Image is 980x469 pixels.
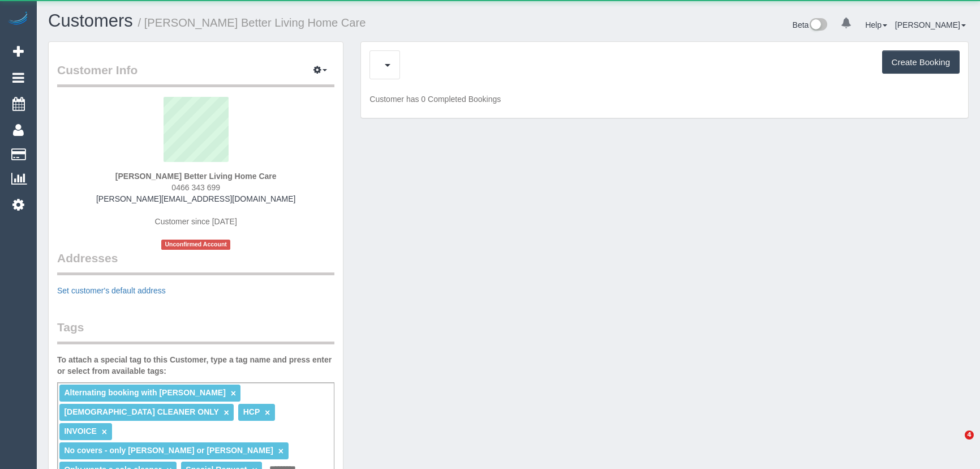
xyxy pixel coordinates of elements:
iframe: Intercom live chat [942,430,969,458]
p: Customer has 0 Completed Bookings [369,93,960,105]
span: INVOICE [64,427,97,436]
img: New interface [809,18,827,33]
span: 0466 343 699 [171,183,220,192]
legend: Customer Info [57,62,334,87]
span: Unconfirmed Account [161,240,230,249]
span: 4 [965,430,974,440]
a: Help [865,20,887,29]
a: Customers [48,11,133,31]
a: × [224,408,229,417]
a: × [102,427,107,437]
a: Beta [793,20,828,29]
a: [PERSON_NAME][EMAIL_ADDRESS][DOMAIN_NAME] [96,194,295,203]
a: Set customer's default address [57,286,166,295]
span: Customer since [DATE] [155,217,237,226]
span: Alternating booking with [PERSON_NAME] [64,388,225,397]
label: To attach a special tag to this Customer, type a tag name and press enter or select from availabl... [57,354,334,377]
legend: Tags [57,319,334,344]
a: × [231,389,236,398]
img: Automaid Logo [7,11,29,27]
span: [DEMOGRAPHIC_DATA] CLEANER ONLY [64,407,218,416]
strong: [PERSON_NAME] Better Living Home Care [115,172,277,181]
small: / [PERSON_NAME] Better Living Home Care [138,16,366,29]
a: [PERSON_NAME] [895,20,966,29]
a: × [265,408,270,417]
a: × [278,446,283,456]
button: Create Booking [882,50,960,74]
span: No covers - only [PERSON_NAME] or [PERSON_NAME] [64,446,273,455]
span: HCP [243,407,260,416]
